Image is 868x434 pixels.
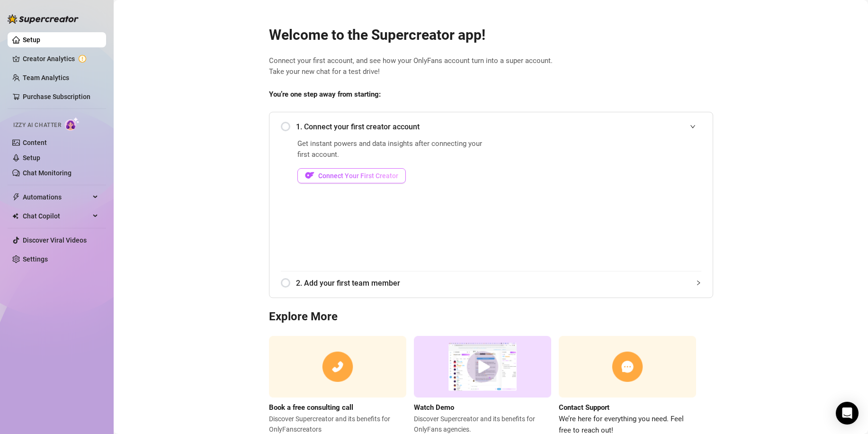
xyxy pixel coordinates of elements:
img: contact support [559,336,696,398]
span: Get instant powers and data insights after connecting your first account. [297,138,488,161]
a: Setup [23,36,40,44]
h3: Explore More [269,309,713,325]
img: logo-BBDzfeDw.svg [8,14,79,24]
a: Content [23,139,47,146]
img: supercreator demo [414,336,551,398]
strong: Book a free consulting call [269,403,353,412]
strong: You’re one step away from starting: [269,90,381,99]
img: consulting call [269,336,406,398]
a: OFConnect Your First Creator [297,168,488,183]
span: Chat Copilot [23,208,90,224]
span: Izzy AI Chatter [13,121,61,130]
span: 2. Add your first team member [296,277,701,289]
h2: Welcome to the Supercreator app! [269,26,713,44]
img: Chat Copilot [12,213,18,219]
button: OFConnect Your First Creator [297,168,406,183]
img: OF [305,171,314,180]
div: 2. Add your first team member [281,271,701,295]
a: Settings [23,255,48,263]
span: expanded [690,124,696,129]
div: 1. Connect your first creator account [281,115,701,138]
span: Automations [23,190,90,205]
img: AI Chatter [65,117,80,131]
iframe: Add Creators [512,138,701,260]
span: Connect Your First Creator [318,172,398,180]
strong: Contact Support [559,403,609,412]
span: collapsed [696,280,701,286]
span: 1. Connect your first creator account [296,121,701,133]
a: Discover Viral Videos [23,236,87,244]
a: Purchase Subscription [23,93,90,100]
span: thunderbolt [12,193,20,201]
strong: Watch Demo [414,403,454,412]
a: Setup [23,154,40,162]
a: Team Analytics [23,74,69,81]
span: Connect your first account, and see how your OnlyFans account turn into a super account. Take you... [269,55,713,78]
div: Open Intercom Messenger [836,402,859,425]
a: Chat Monitoring [23,169,72,177]
a: Creator Analytics exclamation-circle [23,51,98,66]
